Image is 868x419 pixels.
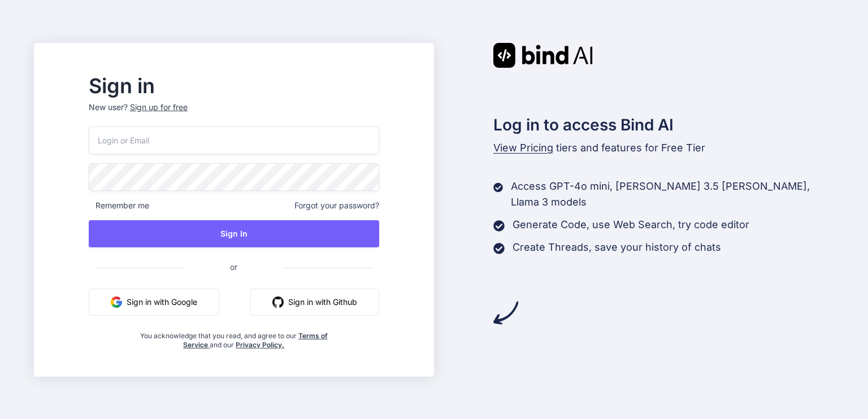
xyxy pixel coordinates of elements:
input: Login or Email [89,126,379,154]
div: Sign up for free [130,102,188,113]
h2: Log in to access Bind AI [493,113,835,137]
a: Privacy Policy. [236,341,284,349]
img: github [272,296,284,308]
span: Remember me [89,200,149,211]
span: View Pricing [493,142,553,154]
p: Create Threads, save your history of chats [513,239,721,255]
button: Sign In [89,220,379,247]
button: Sign in with Github [250,289,379,316]
p: New user? [89,102,379,126]
span: Forgot your password? [294,200,379,211]
h2: Sign in [89,77,379,95]
p: Access GPT-4o mini, [PERSON_NAME] 3.5 [PERSON_NAME], Llama 3 models [511,178,834,210]
span: or [185,253,283,281]
p: tiers and features for Free Tier [493,140,835,156]
a: Terms of Service [183,331,328,349]
img: arrow [493,300,518,325]
button: Sign in with Google [89,289,219,316]
img: Bind AI logo [493,43,593,68]
p: Generate Code, use Web Search, try code editor [513,217,749,233]
div: You acknowledge that you read, and agree to our and our [137,325,331,350]
img: google [111,296,122,308]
